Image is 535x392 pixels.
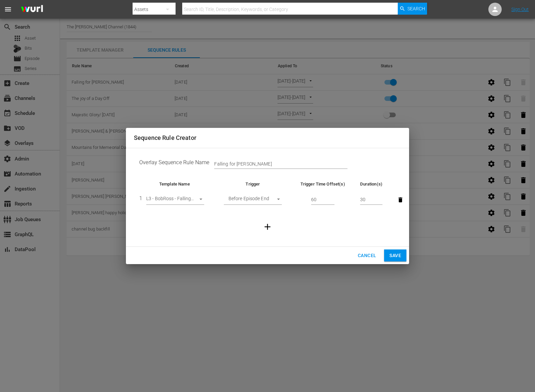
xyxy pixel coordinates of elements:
th: Duration(s) [355,181,388,187]
a: Sign Out [511,7,529,12]
th: Trigger Time Offset(s) [290,181,355,187]
span: 1 [139,195,142,201]
button: Save [384,249,406,262]
h2: Sequence Rule Creator [134,133,401,143]
div: Before Episode End [224,195,282,205]
button: Cancel [352,249,381,262]
span: Search [407,3,425,15]
th: Template Name [134,181,215,187]
span: Cancel [358,251,376,260]
span: Save [389,251,401,260]
td: Overlay Sequence Rule Name [134,154,401,174]
img: ans4CAIJ8jUAAAAAAAAAAAAAAAAAAAAAAAAgQb4GAAAAAAAAAAAAAAAAAAAAAAAAJMjXAAAAAAAAAAAAAAAAAAAAAAAAgAT5G... [16,2,48,17]
th: Trigger [215,181,290,187]
span: Add Template Trigger [259,223,276,229]
span: menu [4,5,12,13]
div: L3 - BobRoss - FallingFor [146,195,204,205]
